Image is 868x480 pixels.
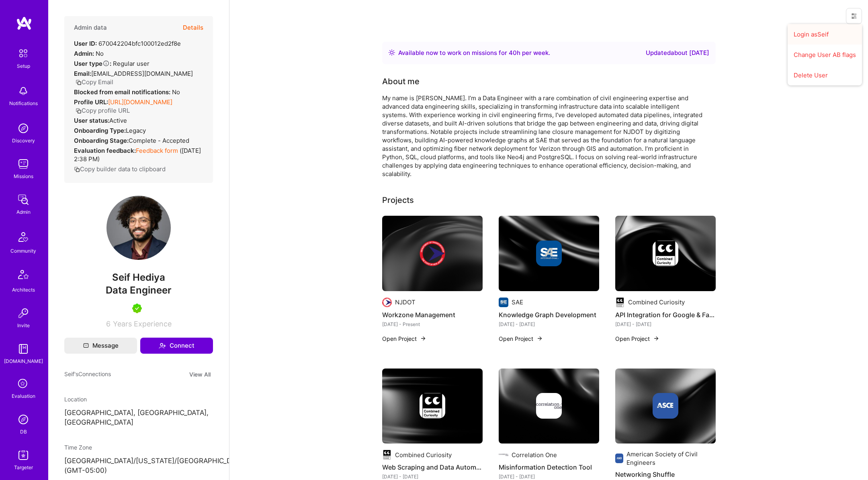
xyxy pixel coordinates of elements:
button: Copy Email [76,78,113,86]
div: Regular user [74,59,149,68]
button: Copy builder data to clipboard [74,165,166,173]
span: 6 [106,320,111,328]
img: Architects [14,266,33,286]
button: Delete User [788,65,862,85]
div: Setup [17,62,30,70]
img: cover [382,216,483,291]
img: arrow-right [536,335,543,342]
div: Updated about [DATE] [646,48,709,58]
div: [DATE] - [DATE] [499,320,599,328]
img: Company logo [536,393,562,419]
strong: Profile URL: [74,98,108,106]
img: Company logo [499,298,508,307]
div: Projects [382,194,414,206]
h4: Networking Shuffle [615,469,716,480]
img: guide book [15,341,31,357]
div: About me [382,75,420,87]
img: Company logo [420,393,445,419]
div: Missions [14,172,33,180]
img: teamwork [15,156,31,172]
button: Open Project [615,334,659,343]
img: Company logo [536,241,562,266]
div: ( [DATE] 2:38 PM ) [74,146,203,163]
button: Message [64,338,137,354]
span: Time Zone [64,444,92,451]
img: A.Teamer in Residence [132,304,142,313]
strong: User type : [74,60,111,67]
div: Discovery [12,136,35,145]
i: icon SelectionTeam [16,377,31,392]
img: Invite [15,305,31,321]
div: Architects [12,286,35,294]
img: cover [499,216,599,291]
img: cover [499,369,599,444]
img: logo [16,16,32,30]
span: Active [109,117,127,124]
div: Location [64,395,213,403]
div: Combined Curiosity [628,298,685,306]
i: icon Copy [76,108,82,114]
strong: User ID: [74,40,97,47]
div: SAE [512,298,523,306]
p: [GEOGRAPHIC_DATA]/[US_STATE]/[GEOGRAPHIC_DATA] (GMT-05:00 ) [64,456,213,476]
div: No [74,49,104,58]
div: [DATE] - Present [382,320,483,328]
div: DB [20,427,27,436]
span: Years Experience [113,320,172,328]
div: No [74,88,180,96]
img: User Avatar [106,196,171,260]
div: [DATE] - [DATE] [615,320,716,328]
div: Admin [16,208,31,216]
img: Company logo [615,454,624,463]
i: Help [102,60,110,67]
h4: API Integration for Google & Facebook Ads Event Tracking [615,310,716,320]
img: Community [14,227,33,247]
button: Change User AB flags [788,45,862,65]
strong: Evaluation feedback: [74,147,136,154]
div: Evaluation [12,392,35,400]
div: Available now to work on missions for h per week . [398,48,550,58]
div: My name is [PERSON_NAME]. I’m a Data Engineer with a rare combination of civil engineering expert... [382,94,704,178]
i: icon Connect [159,342,166,349]
span: Seif Hediya [64,271,213,284]
i: icon Mail [83,343,89,348]
button: Open Project [382,334,426,343]
h4: Misinformation Detection Tool [499,462,599,472]
button: Copy profile URL [76,106,130,115]
img: cover [615,369,716,444]
h4: Workzone Management [382,310,483,320]
span: Complete - Accepted [129,137,189,144]
div: Community [10,247,36,255]
img: Company logo [653,393,678,419]
img: Company logo [382,450,392,460]
a: [URL][DOMAIN_NAME] [108,98,172,106]
div: Targeter [14,463,33,472]
img: arrow-right [420,335,426,342]
strong: Onboarding Type: [74,127,126,134]
img: bell [15,83,31,99]
div: American Society of Civil Engineers [626,450,715,467]
div: Invite [17,321,30,330]
button: Connect [140,338,213,354]
button: View All [187,370,213,379]
img: Availability [389,49,395,56]
p: [GEOGRAPHIC_DATA], [GEOGRAPHIC_DATA], [GEOGRAPHIC_DATA] [64,408,213,427]
h4: Web Scraping and Data Automation [382,462,483,472]
h4: Admin data [74,24,107,31]
img: arrow-right [653,335,659,342]
span: Seif's Connections [64,370,111,379]
img: admin teamwork [15,192,31,208]
span: Data Engineer [106,284,172,296]
img: Company logo [382,298,392,307]
div: Notifications [9,99,38,107]
img: Company logo [653,241,678,266]
h4: Knowledge Graph Development [499,310,599,320]
img: Company logo [420,241,445,266]
span: 40 [509,49,517,57]
button: Login asSeif [788,24,862,45]
div: NJDOT [395,298,416,306]
strong: User status: [74,117,109,124]
i: icon Copy [74,166,80,172]
div: Correlation One [512,451,557,459]
strong: Email: [74,70,91,77]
